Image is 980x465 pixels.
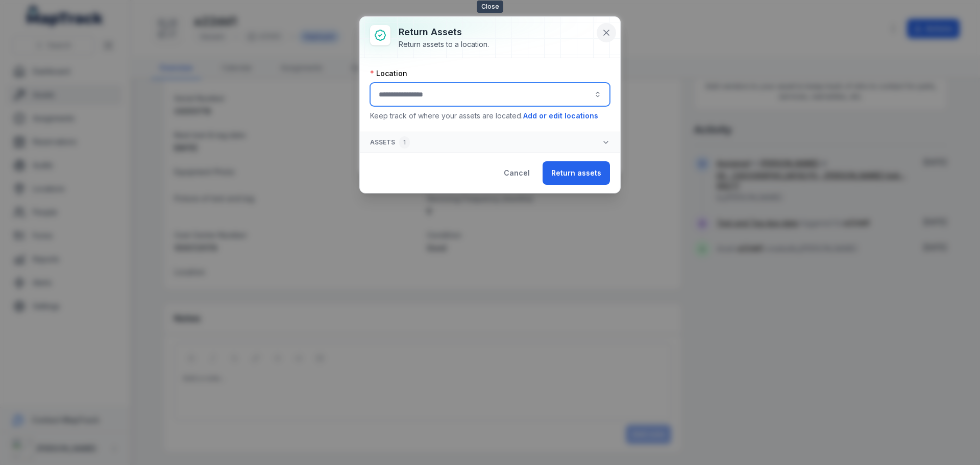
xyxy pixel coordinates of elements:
div: 1 [399,136,410,149]
button: Assets1 [360,132,620,153]
div: Return assets to a location. [399,39,489,50]
span: Close [477,1,503,13]
h3: Return assets [399,25,489,39]
p: Keep track of where your assets are located. [370,110,610,121]
button: Cancel [495,161,538,185]
span: Assets [370,136,410,149]
label: Location [370,68,407,79]
button: Return assets [543,161,610,185]
button: Add or edit locations [523,110,599,121]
